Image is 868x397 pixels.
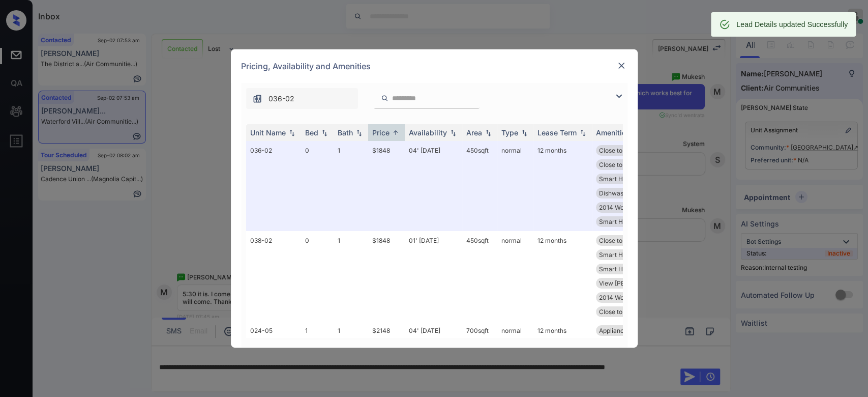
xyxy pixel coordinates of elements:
span: Smart Home Ther... [599,175,655,183]
td: 024-05 [246,321,301,397]
td: 1 [334,141,368,231]
img: icon-zuma [381,94,388,103]
td: $2148 [368,321,405,397]
td: 450 sqft [462,141,497,231]
div: Price [372,128,390,137]
span: Smart Home Door... [599,265,655,273]
span: Close to [PERSON_NAME]... [599,147,678,154]
img: sorting [391,129,401,136]
div: Bed [305,128,318,137]
span: Close to Amenit... [599,161,649,168]
img: sorting [578,129,588,136]
span: Close to Amenit... [599,308,649,316]
img: icon-zuma [613,90,625,102]
span: 036-02 [268,93,294,104]
div: Lease Term [537,128,577,137]
td: 12 months [533,321,592,397]
div: Bath [338,128,353,137]
img: sorting [483,129,493,136]
td: 0 [301,231,334,321]
td: $1848 [368,141,405,231]
td: 450 sqft [462,231,497,321]
span: Smart Home Ther... [599,251,655,259]
td: normal [497,321,533,397]
div: Amenities [596,128,630,137]
td: normal [497,231,533,321]
img: sorting [519,129,529,136]
img: sorting [448,129,458,136]
img: icon-zuma [252,94,262,104]
span: Dishwasher [599,189,633,197]
div: Lead Details updated Successfully [736,15,848,34]
td: 1 [334,231,368,321]
td: 1 [334,321,368,397]
div: Unit Name [250,128,286,137]
span: Appliances Stai... [599,327,648,334]
img: close [616,61,626,71]
span: Smart Home Wate... [599,218,656,225]
td: 038-02 [246,231,301,321]
div: Area [466,128,482,137]
td: 01' [DATE] [405,231,462,321]
td: 036-02 [246,141,301,231]
span: View [PERSON_NAME] [599,279,664,287]
span: Close to [PERSON_NAME]... [599,237,678,244]
td: 12 months [533,231,592,321]
td: 04' [DATE] [405,141,462,231]
img: sorting [354,129,364,136]
div: Type [501,128,518,137]
td: normal [497,141,533,231]
td: 700 sqft [462,321,497,397]
td: 1 [301,321,334,397]
td: 0 [301,141,334,231]
td: $1848 [368,231,405,321]
span: 2014 Wood Floor... [599,294,651,301]
img: sorting [319,129,330,136]
div: Availability [409,128,447,137]
span: 2014 Wood Floor... [599,204,651,211]
div: Pricing, Availability and Amenities [231,49,638,83]
td: 04' [DATE] [405,321,462,397]
td: 12 months [533,141,592,231]
img: sorting [287,129,297,136]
